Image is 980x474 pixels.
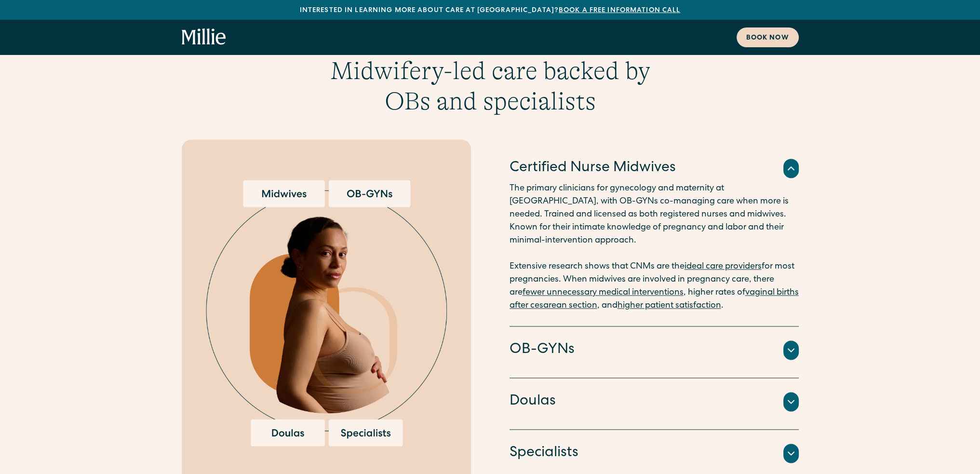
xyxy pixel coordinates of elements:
[182,28,226,46] a: home
[523,288,684,297] a: fewer unnecessary medical interventions
[746,33,789,43] div: Book now
[305,56,675,116] h3: Midwifery-led care backed by OBs and specialists
[510,340,575,360] h4: OB-GYNs
[618,301,721,310] a: higher patient satisfaction
[685,262,762,271] a: ideal care providers
[510,392,556,412] h4: Doulas
[559,7,680,14] a: Book a free information call
[737,27,799,47] a: Book now
[510,158,676,178] h4: Certified Nurse Midwives
[510,443,578,463] h4: Specialists
[206,180,447,446] img: Pregnant woman surrounded by options for maternity care providers, including midwives, OB-GYNs, d...
[510,182,799,312] p: The primary clinicians for gynecology and maternity at [GEOGRAPHIC_DATA], with OB-GYNs co-managin...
